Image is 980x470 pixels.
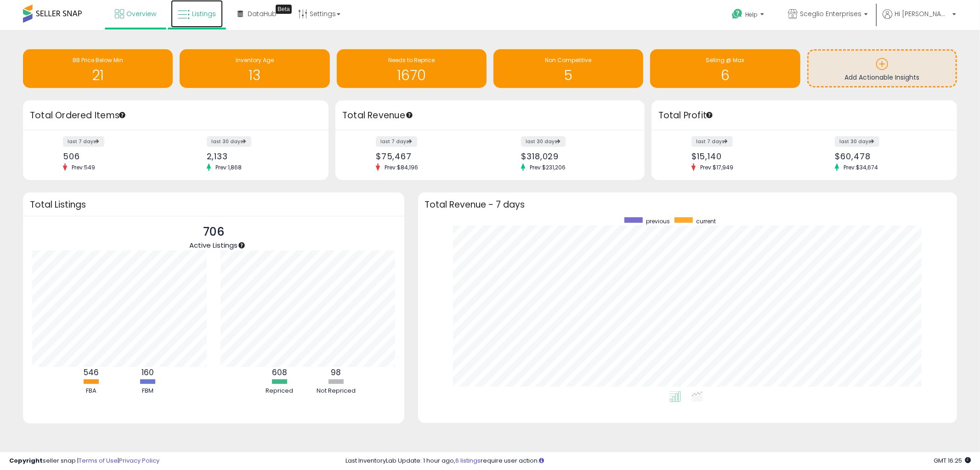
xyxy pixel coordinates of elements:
[252,387,307,395] div: Repriced
[809,51,956,86] a: Add Actionable Insights
[180,49,329,88] a: Inventory Age 13
[425,201,950,208] h3: Total Revenue - 7 days
[189,240,238,250] span: Active Listings
[883,9,956,30] a: Hi [PERSON_NAME]
[376,136,417,147] label: last 7 days
[126,9,156,18] span: Overview
[9,456,43,465] strong: Copyright
[346,457,971,465] div: Last InventoryLab Update: 1 hour ago, require user action.
[696,163,738,171] span: Prev: $17,949
[525,163,570,171] span: Prev: $231,206
[30,201,397,208] h3: Total Listings
[211,163,246,171] span: Prev: 1,868
[118,111,126,119] div: Tooltip anchor
[521,151,629,161] div: $318,029
[696,217,716,225] span: current
[79,456,118,465] a: Terms of Use
[331,367,341,378] b: 98
[119,456,159,465] a: Privacy Policy
[337,49,487,88] a: Needs to Reprice 1670
[380,163,423,171] span: Prev: $84,196
[184,68,325,83] h1: 13
[272,367,287,378] b: 608
[745,11,758,18] span: Help
[539,458,544,464] i: Click here to read more about un-synced listings.
[456,456,481,465] a: 6 listings
[30,109,322,122] h3: Total Ordered Items
[192,9,216,18] span: Listings
[63,151,169,161] div: 506
[835,136,879,147] label: last 30 days
[67,163,100,171] span: Prev: 549
[498,68,639,83] h1: 5
[731,8,743,20] i: Get Help
[142,367,154,378] b: 160
[521,136,566,147] label: last 30 days
[655,68,795,83] h1: 6
[839,163,883,171] span: Prev: $34,674
[236,56,274,64] span: Inventory Age
[308,387,363,395] div: Not Repriced
[493,49,643,88] a: Non Competitive 5
[376,151,483,161] div: $75,467
[545,56,592,64] span: Non Competitive
[73,56,123,64] span: BB Price Below Min
[405,111,414,119] div: Tooltip anchor
[691,151,797,161] div: $15,140
[342,109,638,122] h3: Total Revenue
[28,68,168,83] h1: 21
[725,1,773,30] a: Help
[207,151,312,161] div: 2,133
[63,136,104,147] label: last 7 days
[650,49,800,88] a: Selling @ Max 6
[934,456,971,465] span: 2025-09-11 16:25 GMT
[63,387,119,395] div: FBA
[388,56,435,64] span: Needs to Reprice
[658,109,950,122] h3: Total Profit
[691,136,733,147] label: last 7 days
[207,136,251,147] label: last 30 days
[646,217,670,225] span: previous
[238,241,246,250] div: Tooltip anchor
[84,367,99,378] b: 546
[23,49,173,88] a: BB Price Below Min 21
[341,68,482,83] h1: 1670
[800,9,861,18] span: Sceglio Enterprises
[9,457,159,465] div: seller snap | |
[705,111,714,119] div: Tooltip anchor
[120,387,175,395] div: FBM
[706,56,744,64] span: Selling @ Max
[248,9,277,18] span: DataHub
[276,5,292,14] div: Tooltip anchor
[835,151,940,161] div: $60,478
[895,9,950,18] span: Hi [PERSON_NAME]
[189,223,238,241] p: 706
[844,73,919,82] span: Add Actionable Insights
